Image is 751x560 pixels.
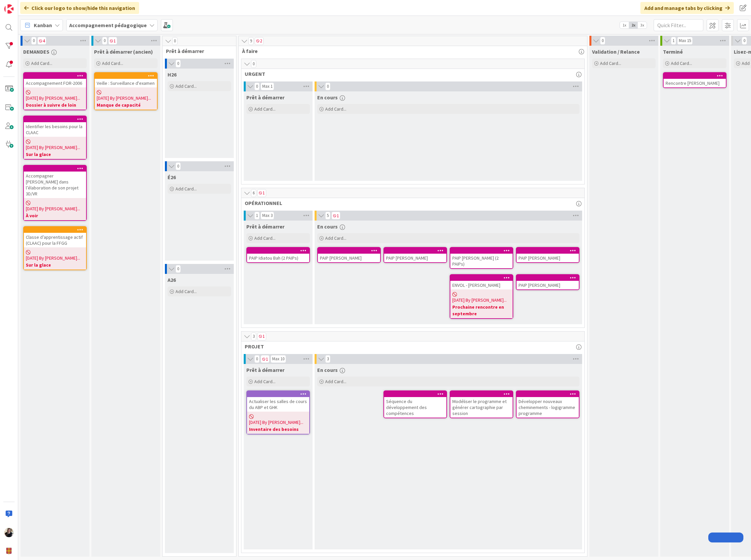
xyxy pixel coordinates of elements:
span: 6 [251,189,256,197]
div: Séquence du développement des compétences [384,391,446,418]
a: Modéliser le programme et générer cartographie par session [450,390,513,418]
div: PAIP [PERSON_NAME] [318,248,380,262]
span: 0 [742,37,747,45]
span: Prêt à démarrer [246,94,284,101]
b: À voir [26,212,84,219]
div: Actualiser les salles de cours du ABP et GHK [247,391,309,412]
span: 0 [325,82,330,90]
a: Actualiser les salles de cours du ABP et GHK[DATE] By [PERSON_NAME]...Inventaire des besoins [246,390,310,434]
div: Accompagnement FOR-2006 [24,79,86,87]
div: Max 10 [272,357,284,361]
img: MB [4,528,14,537]
span: [DATE] By [PERSON_NAME]... [452,297,507,304]
div: Accompagnement FOR-2006 [24,73,86,87]
span: Prêt à démarrer [246,367,284,373]
div: Veille : Surveillance d'examen [95,79,157,87]
a: Rencontre [PERSON_NAME] [663,72,726,88]
b: Inventaire des besoins [249,426,307,433]
span: OPÉRATIONNEL [245,200,576,206]
div: Rencontre [PERSON_NAME] [664,79,726,87]
a: PAIP [PERSON_NAME] [516,247,579,263]
div: Développer nouveaux cheminements - logigramme programme [517,397,579,418]
span: [DATE] By [PERSON_NAME]... [26,205,80,212]
b: Prochaine rencontre en septembre [452,304,511,317]
span: Add Card... [102,60,123,66]
div: PAIP Idiatou Bah (2 PAIPs) [247,254,309,262]
a: Accompagner [PERSON_NAME] dans l’élaboration de son projet 3D/VR[DATE] By [PERSON_NAME]...À voir [23,165,87,221]
span: 0 [254,82,260,90]
b: Accompagnement pédagogique [69,22,147,28]
span: 4 [37,37,46,45]
a: PAIP [PERSON_NAME] [383,247,447,263]
div: Actualiser les salles de cours du ABP et GHK [247,397,309,412]
div: PAIP [PERSON_NAME] [517,281,579,289]
b: Dossier à suivre de loin [26,102,84,108]
input: Quick Filter... [654,19,703,31]
a: PAIP [PERSON_NAME] [317,247,381,263]
div: Add and manage tabs by clicking [640,2,734,14]
span: 1 [254,212,260,220]
b: Manque de capacité [97,102,155,108]
span: Kanban [34,21,52,29]
span: Add Card... [175,186,197,192]
b: Sur la glace [26,151,84,158]
a: Séquence du développement des compétences [383,390,447,418]
div: Développer nouveaux cheminements - logigramme programme [517,391,579,418]
span: Add Card... [254,106,275,112]
img: Visit kanbanzone.com [4,4,14,14]
span: 0 [31,37,36,45]
span: [DATE] By [PERSON_NAME]... [97,95,151,102]
div: ENVOL - [PERSON_NAME] [450,281,513,289]
a: Classe d’apprentissage actif (CLAAC) pour la FFGG[DATE] By [PERSON_NAME]...Sur la glace [23,226,87,270]
div: Modéliser le programme et générer cartographie par session [450,391,513,418]
a: Veille : Surveillance d'examen[DATE] By [PERSON_NAME]...Manque de capacité [94,72,158,110]
span: 0 [175,60,181,68]
span: 0 [600,37,605,45]
div: ENVOL - [PERSON_NAME] [450,275,513,289]
div: Click our logo to show/hide this navigation [20,2,139,14]
span: 1 [671,37,676,45]
div: Identifier les besoins pour la CLAAC [24,122,86,137]
span: 9 [248,37,254,45]
span: DEMANDES [23,48,49,55]
span: Add Card... [325,106,346,112]
div: PAIP [PERSON_NAME] [517,254,579,262]
span: 1 [257,189,266,197]
span: Add Card... [671,60,692,66]
span: Add Card... [325,235,346,241]
div: Identifier les besoins pour la CLAAC [24,116,86,137]
div: Rencontre [PERSON_NAME] [664,73,726,87]
span: 0 [254,355,260,363]
span: 0 [102,37,107,45]
span: 0 [251,60,256,68]
div: Accompagner [PERSON_NAME] dans l’élaboration de son projet 3D/VR [24,166,86,198]
div: Modéliser le programme et générer cartographie par session [450,397,513,418]
span: Add Card... [254,235,275,241]
span: Add Card... [175,83,197,89]
span: 2 [255,37,264,45]
span: Prêt à démarrer (ancien) [94,48,153,55]
img: avatar [4,546,14,556]
span: À faire [242,48,579,54]
span: 1 [108,37,117,45]
span: PROJET [245,343,576,350]
div: PAIP [PERSON_NAME] [517,275,579,289]
div: PAIP [PERSON_NAME] [384,254,446,262]
div: PAIP Idiatou Bah (2 PAIPs) [247,248,309,262]
div: PAIP [PERSON_NAME] (2 PAIPs) [450,254,513,268]
div: Séquence du développement des compétences [384,397,446,418]
b: Sur la glace [26,262,84,268]
span: 1x [620,22,629,28]
span: H26 [168,71,176,78]
span: Add Card... [600,60,621,66]
span: 1 [261,355,270,363]
span: Prêt à démarrer [246,223,284,230]
span: 3 [325,355,330,363]
div: Veille : Surveillance d'examen [95,73,157,87]
a: Développer nouveaux cheminements - logigramme programme [516,390,579,418]
span: 0 [175,265,181,273]
span: En cours [317,367,338,373]
span: Add Card... [254,379,275,384]
span: En cours [317,223,338,230]
span: 1 [331,212,340,220]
